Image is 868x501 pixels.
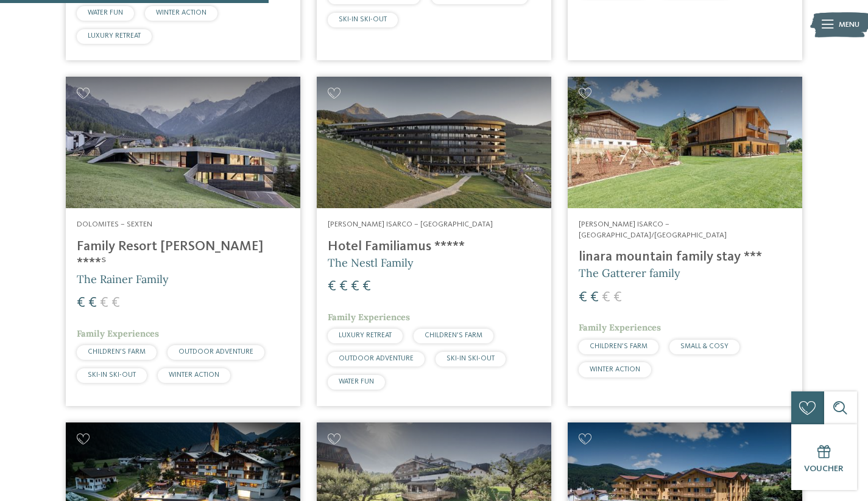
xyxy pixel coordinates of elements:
span: Family Experiences [328,312,410,323]
span: Dolomites – Sexten [77,220,152,228]
span: € [339,279,348,294]
span: [PERSON_NAME] Isarco – [GEOGRAPHIC_DATA]/[GEOGRAPHIC_DATA] [579,220,727,239]
img: Looking for family hotels? Find the best ones here! [317,77,551,208]
span: The Rainer Family [77,272,169,286]
img: Looking for family hotels? Find the best ones here! [568,77,802,208]
span: LUXURY RETREAT [88,32,141,40]
span: SKI-IN SKI-OUT [339,16,387,23]
span: € [602,290,610,305]
a: Looking for family hotels? Find the best ones here! [PERSON_NAME] Isarco – [GEOGRAPHIC_DATA] Hote... [317,77,551,406]
a: Looking for family hotels? Find the best ones here! Dolomites – Sexten Family Resort [PERSON_NAME... [66,77,300,406]
span: Family Experiences [579,322,661,333]
span: € [351,279,359,294]
span: CHILDREN’S FARM [590,343,647,350]
span: € [328,279,336,294]
span: WATER FUN [88,9,123,16]
span: € [77,296,85,310]
span: € [579,290,587,305]
img: Family Resort Rainer ****ˢ [66,77,300,208]
span: OUTDOOR ADVENTURE [339,355,414,362]
span: € [362,279,371,294]
a: Voucher [791,424,857,490]
span: WINTER ACTION [156,9,206,16]
span: WATER FUN [339,378,374,385]
span: SKI-IN SKI-OUT [88,371,136,379]
span: € [590,290,599,305]
span: WINTER ACTION [590,366,640,373]
span: SMALL & COSY [680,343,729,350]
h4: linara mountain family stay *** [579,249,791,265]
span: € [613,290,622,305]
span: OUTDOOR ADVENTURE [178,348,253,356]
span: € [111,296,120,310]
span: CHILDREN’S FARM [425,332,482,339]
a: Looking for family hotels? Find the best ones here! [PERSON_NAME] Isarco – [GEOGRAPHIC_DATA]/[GEO... [568,77,802,406]
span: € [88,296,97,310]
span: The Nestl Family [328,256,414,270]
span: CHILDREN’S FARM [88,348,146,356]
span: € [100,296,108,310]
span: LUXURY RETREAT [339,332,392,339]
span: WINTER ACTION [169,371,219,379]
span: The Gatterer family [579,266,680,280]
span: Voucher [804,464,844,473]
span: Family Experiences [77,328,159,339]
span: [PERSON_NAME] Isarco – [GEOGRAPHIC_DATA] [328,220,493,228]
span: SKI-IN SKI-OUT [446,355,495,362]
h4: Family Resort [PERSON_NAME] ****ˢ [77,239,289,272]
